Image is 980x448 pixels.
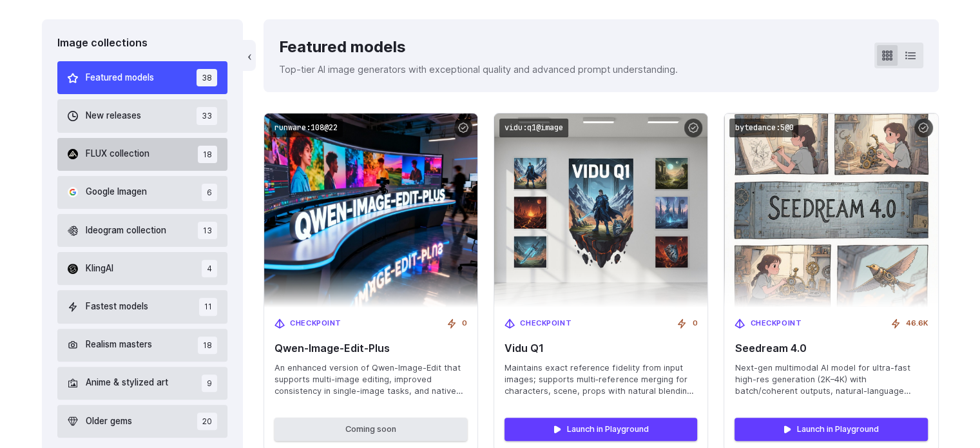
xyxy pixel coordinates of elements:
span: KlingAI [86,262,113,276]
button: Coming soon [274,418,467,441]
button: Older gems 20 [57,405,228,438]
span: Checkpoint [520,318,572,329]
span: 9 [202,375,217,392]
span: Seedream 4.0 [735,342,927,355]
button: KlingAI 4 [57,252,228,285]
span: Google Imagen [86,185,147,199]
img: Vidu Q1 [494,113,707,307]
span: 4 [202,260,217,277]
span: Checkpoint [750,318,802,329]
button: ‹ [243,40,256,71]
span: Realism masters [86,338,152,352]
span: An enhanced version of Qwen-Image-Edit that supports multi-image editing, improved consistency in... [274,362,467,397]
a: Launch in Playground [504,418,697,441]
p: Top-tier AI image generators with exceptional quality and advanced prompt understanding. [279,62,678,77]
span: Fastest models [86,300,148,314]
span: Vidu Q1 [504,342,697,355]
img: Qwen-Image-Edit-Plus [264,113,477,307]
button: New releases 33 [57,99,228,132]
a: Launch in Playground [735,418,927,441]
button: Ideogram collection 13 [57,214,228,247]
button: Anime & stylized art 9 [57,367,228,400]
span: 46.6K [906,318,928,329]
span: Older gems [86,414,132,429]
span: Anime & stylized art [86,376,168,390]
button: Realism masters 18 [57,329,228,362]
img: Seedream 4.0 [724,113,937,307]
span: Checkpoint [290,318,341,329]
div: Featured models [279,35,678,59]
span: FLUX collection [86,147,149,161]
code: bytedance:5@0 [729,119,798,137]
span: Next-gen multimodal AI model for ultra-fast high-res generation (2K–4K) with batch/coherent outpu... [735,362,927,397]
span: 20 [197,413,217,430]
span: Maintains exact reference fidelity from input images; supports multi‑reference merging for charac... [504,362,697,397]
code: vidu:q1@image [499,119,568,137]
span: 18 [198,146,217,163]
div: Image collections [57,35,228,52]
button: Fastest models 11 [57,290,228,323]
span: 13 [198,222,217,239]
span: 6 [202,184,217,201]
span: Featured models [86,71,154,85]
span: 38 [197,69,217,86]
button: Featured models 38 [57,61,228,94]
button: Google Imagen 6 [57,176,228,209]
span: 11 [199,298,217,315]
span: 33 [197,107,217,124]
code: runware:108@22 [269,119,343,137]
span: 0 [692,318,697,329]
span: 0 [462,318,467,329]
button: FLUX collection 18 [57,138,228,171]
span: Qwen-Image-Edit-Plus [274,342,467,355]
span: Ideogram collection [86,224,166,238]
span: 18 [198,336,217,354]
span: New releases [86,109,141,123]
